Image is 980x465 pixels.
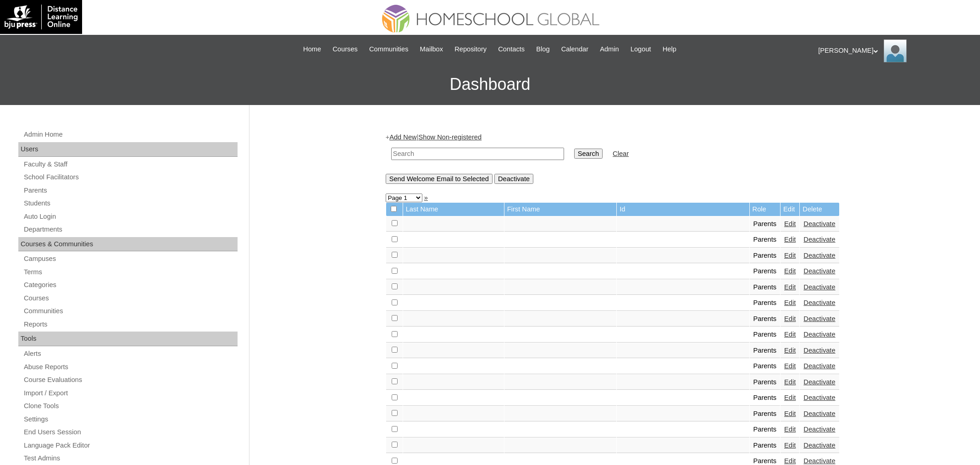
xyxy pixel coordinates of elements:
a: Alerts [23,348,238,360]
a: Students [23,198,238,209]
div: Courses & Communities [18,237,238,252]
td: Last Name [403,203,504,216]
a: Edit [784,236,796,243]
td: Parents [750,359,781,374]
a: Deactivate [803,378,835,386]
img: Ariane Ebuen [884,39,907,62]
a: Repository [450,44,491,55]
a: Edit [784,220,796,227]
a: Deactivate [803,299,835,306]
a: Import / Export [23,387,238,399]
td: Parents [750,280,781,295]
span: Contacts [498,44,525,55]
a: Terms [23,266,238,278]
td: Id [617,203,749,216]
a: Deactivate [803,315,835,322]
a: Clone Tools [23,400,238,412]
td: Parents [750,264,781,279]
td: Parents [750,343,781,359]
a: Communities [23,305,238,317]
input: Send Welcome Email to Selected [386,174,493,184]
a: End Users Session [23,426,238,438]
td: Parents [750,311,781,327]
a: Calendar [557,44,593,55]
span: Repository [454,44,487,55]
a: Departments [23,224,238,235]
td: Parents [750,438,781,454]
a: School Facilitators [23,172,238,183]
td: Parents [750,232,781,248]
a: Edit [784,378,796,386]
a: Auto Login [23,211,238,222]
a: Edit [784,315,796,322]
a: Test Admins [23,453,238,464]
a: Communities [365,44,413,55]
span: Help [663,44,676,55]
div: [PERSON_NAME] [818,39,971,62]
a: Edit [784,442,796,449]
a: Edit [784,283,796,291]
input: Search [391,148,564,160]
a: Deactivate [803,283,835,291]
td: First Name [504,203,616,216]
td: Parents [750,327,781,343]
a: Courses [328,44,362,55]
a: Edit [784,426,796,433]
a: Admin Home [23,129,238,140]
a: Edit [784,252,796,259]
a: Settings [23,414,238,425]
span: Logout [631,44,651,55]
a: Deactivate [803,362,835,370]
a: Edit [784,347,796,354]
a: Deactivate [803,442,835,449]
td: Parents [750,375,781,390]
input: Search [574,149,603,159]
a: Show Non-registered [418,133,482,141]
a: Abuse Reports [23,361,238,373]
a: Deactivate [803,220,835,227]
td: Parents [750,406,781,422]
a: Deactivate [803,410,835,417]
a: Deactivate [803,236,835,243]
a: Deactivate [803,426,835,433]
td: Edit [781,203,799,216]
a: Parents [23,185,238,196]
div: Tools [18,332,238,346]
a: Mailbox [415,44,448,55]
a: Categories [23,279,238,291]
a: Contacts [493,44,529,55]
a: Admin [595,44,624,55]
a: Logout [626,44,656,55]
a: Blog [532,44,554,55]
a: Edit [784,457,796,465]
a: Faculty & Staff [23,159,238,170]
span: Courses [332,44,358,55]
a: Edit [784,331,796,338]
td: Parents [750,216,781,232]
span: Communities [369,44,409,55]
div: Users [18,142,238,157]
a: Language Pack Editor [23,440,238,451]
a: Edit [784,299,796,306]
td: Parents [750,295,781,311]
a: Deactivate [803,331,835,338]
a: Campuses [23,253,238,265]
div: + | [386,133,840,183]
span: Admin [600,44,619,55]
a: Deactivate [803,457,835,465]
span: Blog [536,44,549,55]
a: Home [299,44,326,55]
a: Add New [389,133,416,141]
a: Edit [784,267,796,275]
a: Deactivate [803,267,835,275]
a: Edit [784,394,796,401]
td: Parents [750,422,781,437]
a: Deactivate [803,394,835,401]
a: Course Evaluations [23,374,238,386]
td: Parents [750,390,781,406]
span: Mailbox [420,44,443,55]
a: Edit [784,362,796,370]
td: Delete [800,203,839,216]
h3: Dashboard [5,64,975,105]
a: Deactivate [803,252,835,259]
